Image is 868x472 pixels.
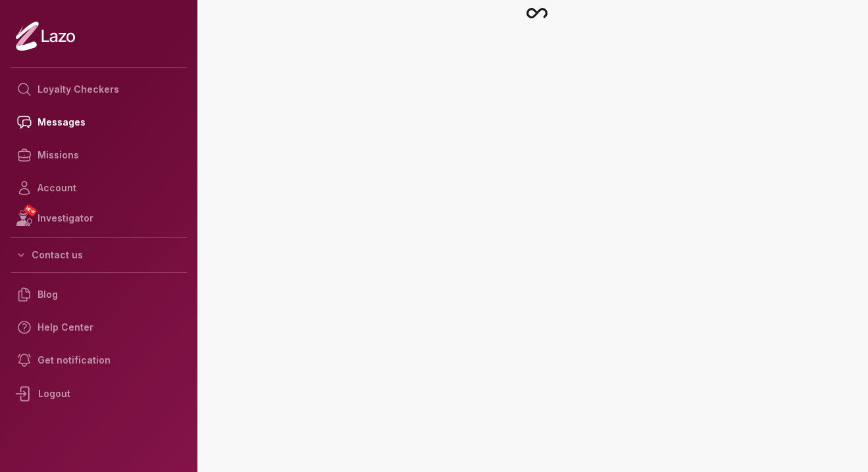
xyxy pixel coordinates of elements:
a: Blog [11,278,187,311]
a: Missions [11,139,187,172]
a: Account [11,172,187,204]
a: Loyalty Checkers [11,73,187,106]
a: Help Center [11,311,187,344]
button: Contact us [11,243,187,267]
a: NEWInvestigator [11,204,187,232]
a: Get notification [11,344,187,377]
span: NEW [23,204,38,217]
div: Logout [11,377,187,411]
a: Messages [11,106,187,139]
